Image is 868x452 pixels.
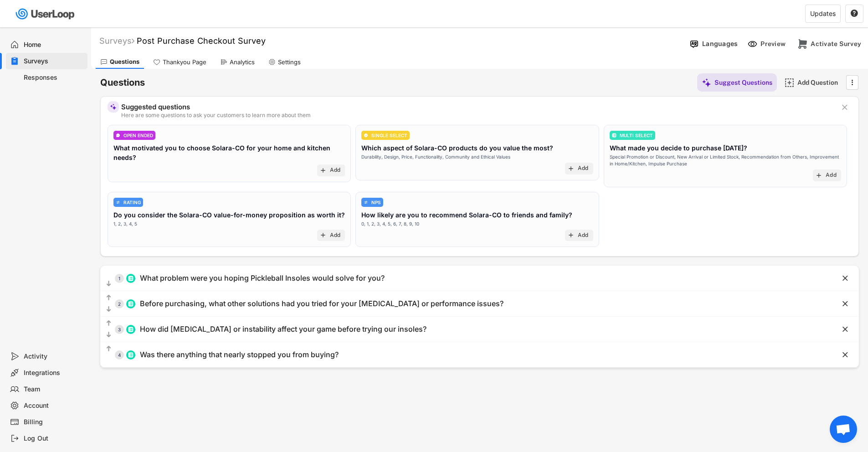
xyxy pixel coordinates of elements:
div: RATING [123,200,141,205]
button:  [841,274,850,283]
div: What made you decide to purchase [DATE]? [610,143,747,153]
button:  [105,293,113,303]
div: SINGLE SELECT [371,133,407,138]
div: Preview [760,40,788,48]
img: CircleTickMinorWhite.svg [364,133,368,138]
div: Activate Survey [811,40,861,48]
img: ListMajor.svg [128,301,134,307]
div: Add [330,167,341,174]
text:  [842,273,848,283]
div: 2 [115,302,124,306]
button: add [319,231,327,239]
div: Log Out [24,434,84,443]
button:  [105,330,113,339]
text:  [107,345,111,353]
div: Add [578,232,589,239]
div: Add [578,165,589,172]
button:  [105,279,113,288]
img: ListMajor.svg [128,276,134,281]
button:  [850,10,858,18]
img: Language%20Icon.svg [689,39,699,49]
text:  [851,9,858,17]
div: How did [MEDICAL_DATA] or instability affect your game before trying our insoles? [140,324,426,334]
button:  [105,319,113,328]
text:  [107,305,111,313]
button:  [841,325,850,334]
button: add [567,165,575,172]
div: Integrations [24,369,84,377]
div: Suggested questions [121,103,833,110]
text:  [842,324,848,334]
img: CheckoutMajor%20%281%29.svg [798,39,807,49]
div: Surveys [24,57,84,66]
h6: Questions [100,77,145,89]
div: Add Question [797,78,843,87]
div: Add [826,172,837,179]
div: Team [24,385,84,394]
div: Surveys [99,36,134,46]
text:  [852,77,853,87]
div: Here are some questions to ask your customers to learn more about them [121,113,833,118]
div: 4 [115,353,124,357]
div: Responses [24,73,84,82]
div: Settings [278,58,301,66]
img: MagicMajor%20%28Purple%29.svg [702,78,711,87]
div: Activity [24,352,84,361]
div: OPEN ENDED [123,133,153,138]
div: Account [24,401,84,410]
text:  [107,331,111,339]
button:  [105,344,113,354]
img: ListMajor.svg [612,133,616,138]
font: Post Purchase Checkout Survey [137,36,266,46]
div: What motivated you to choose Solara-CO for your home and kitchen needs? [113,143,345,162]
div: Languages [702,40,738,48]
button:  [840,103,849,112]
div: Which aspect of Solara-CO products do you value the most? [361,143,553,153]
div: Before purchasing, what other solutions had you tried for your [MEDICAL_DATA] or performance issues? [140,299,503,308]
img: AddMajor.svg [785,78,794,87]
button: add [319,167,327,174]
div: Do you consider the Solara-CO value-for-money proposition as worth it? [113,210,345,220]
div: Add [330,232,341,239]
div: Durability, Design, Price, Functionality, Community and Ethical Values [361,154,510,160]
div: NPS [371,200,381,205]
img: AdjustIcon.svg [364,200,368,205]
div: Special Promotion or Discount, New Arrival or Limited Stock, Recommendation from Others, Improvem... [610,154,841,167]
button:  [841,299,850,308]
div: 1 [115,276,124,281]
button:  [847,76,857,89]
button: add [567,231,575,239]
div: 3 [115,327,124,332]
button:  [841,350,850,360]
div: 0, 1, 2, 3, 4, 5, 6, 7, 8, 9, 10 [361,221,419,227]
img: AdjustIcon.svg [116,200,120,205]
button:  [105,305,113,314]
img: MagicMajor%20%28Purple%29.svg [110,103,117,110]
div: Questions [110,58,139,66]
text:  [107,319,111,327]
text:  [842,350,848,360]
div: How likely are you to recommend Solara-CO to friends and family? [361,210,572,220]
img: ListMajor.svg [128,352,134,358]
div: 1, 2, 3, 4, 5 [113,221,137,227]
div: Updates [810,10,836,17]
div: MULTI SELECT [620,133,653,138]
div: Was there anything that nearly stopped you from buying? [140,350,339,360]
text:  [842,299,848,308]
img: userloop-logo-01.svg [14,5,78,23]
div: Analytics [230,58,255,66]
text:  [107,280,111,288]
a: Open chat [830,416,857,443]
button: add [815,172,822,179]
text:  [107,294,111,302]
div: Suggest Questions [714,78,772,87]
div: Billing [24,418,84,426]
text:  [842,103,847,112]
img: ListMajor.svg [128,327,134,332]
div: Thankyou Page [163,58,206,66]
